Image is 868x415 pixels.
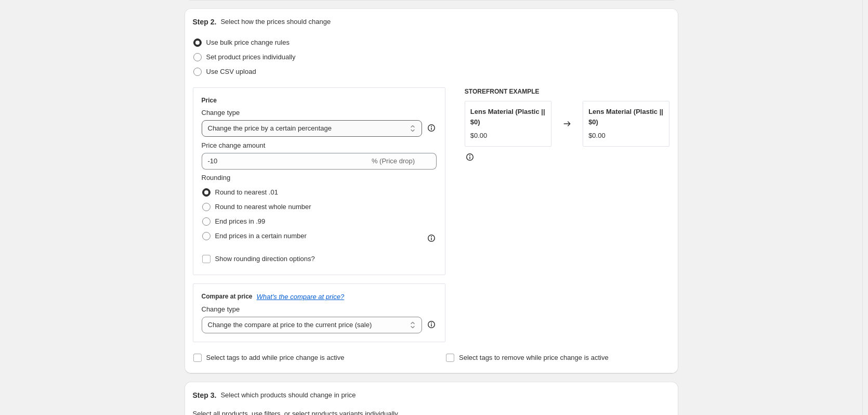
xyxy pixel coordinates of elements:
div: $0.00 [588,131,606,141]
p: Select which products should change in price [220,390,356,400]
span: End prices in a certain number [215,232,307,240]
input: -15 [202,153,370,170]
span: Rounding [202,174,231,181]
span: Change type [202,109,240,116]
span: Use CSV upload [206,68,256,75]
span: Lens Material (Plastic || $0) [470,108,545,126]
div: help [426,319,437,330]
span: Select tags to remove while price change is active [459,354,609,361]
div: $0.00 [470,131,488,141]
h3: Price [202,96,217,105]
span: Price change amount [202,141,266,149]
div: help [426,123,437,133]
h2: Step 3. [193,390,217,400]
span: Round to nearest whole number [215,203,311,211]
span: Change type [202,305,240,313]
h3: Compare at price [202,292,253,301]
span: % (Price drop) [372,157,415,165]
p: Select how the prices should change [220,17,331,27]
span: Show rounding direction options? [215,255,315,263]
span: Select tags to add while price change is active [206,354,345,361]
h6: STOREFRONT EXAMPLE [465,87,670,96]
h2: Step 2. [193,17,217,27]
span: Set product prices individually [206,53,296,61]
span: Lens Material (Plastic || $0) [588,108,663,126]
button: What's the compare at price? [257,293,345,301]
span: Round to nearest .01 [215,188,278,196]
span: Use bulk price change rules [206,38,290,46]
span: End prices in .99 [215,217,266,225]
